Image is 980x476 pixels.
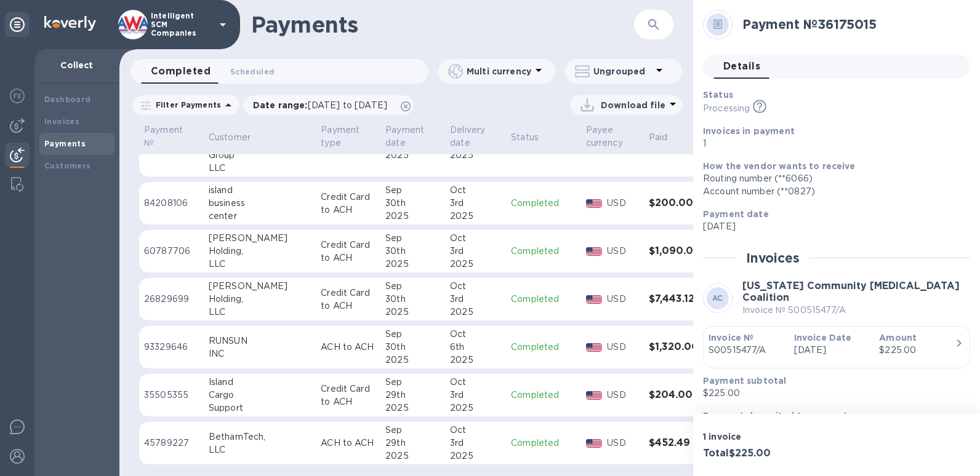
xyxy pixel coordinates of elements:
div: 2025 [450,258,501,271]
div: 3rd [450,293,501,306]
div: 3rd [450,389,501,402]
b: Payment deposited to account [703,411,848,421]
p: Customer [209,131,251,144]
div: Sep [385,280,440,293]
p: USD [607,293,638,306]
p: Credit Card to ACH [321,239,376,264]
div: LLC [209,306,311,319]
div: Oct [450,280,501,293]
img: USD [586,343,603,352]
p: Paid [649,131,668,144]
b: Invoice Date [794,333,852,343]
p: Credit Card to ACH [321,287,376,312]
div: Oct [450,376,501,389]
p: 93329646 [144,341,199,354]
p: Completed [511,437,576,450]
div: RUNSUN [209,335,311,347]
h3: $200.00 [649,197,704,209]
p: Payment date [385,124,424,149]
img: USD [586,199,603,208]
span: Payment type [321,124,376,149]
span: Payee currency [586,124,639,149]
div: Sep [385,424,440,437]
p: Completed [511,293,576,306]
div: 2025 [385,149,440,162]
p: 1 invoice [703,430,832,443]
div: 2025 [385,354,440,367]
div: 2025 [385,306,440,319]
div: 2025 [385,258,440,271]
b: Status [703,90,733,100]
span: Customer [209,131,267,144]
p: Payment № [144,124,183,149]
span: Payment № [144,124,199,149]
img: Foreign exchange [10,89,25,103]
div: 2025 [385,210,440,223]
div: Holding, [209,293,311,306]
b: Payment date [703,209,769,219]
div: LLC [209,162,311,175]
span: [DATE] to [DATE] [308,100,387,110]
p: ACH to ACH [321,437,376,450]
div: Routing number (**6066) [703,172,960,185]
p: Completed [511,389,576,402]
div: Oct [450,328,501,341]
p: Processing [703,102,750,115]
h3: $1,320.00 [649,341,704,353]
h3: $452.49 [649,437,704,449]
div: 2025 [385,402,440,415]
b: Dashboard [44,95,91,104]
p: 1 [703,137,960,150]
div: 30th [385,341,440,354]
div: 30th [385,245,440,258]
div: LLC [209,443,311,456]
div: Sep [385,376,440,389]
img: Logo [44,16,96,31]
p: Collect [44,59,110,71]
button: Invoice №S00515477/AInvoice Date[DATE]Amount$225.00 [703,326,970,368]
p: 60787706 [144,245,199,258]
img: USD [586,391,603,400]
div: Island [209,376,311,389]
div: $225.00 [879,344,955,357]
b: Invoices [44,117,79,126]
p: USD [607,437,638,450]
p: [DATE] [794,344,870,357]
h2: Payment № 36175015 [742,17,960,32]
p: Multi currency [467,65,531,77]
div: Date range:[DATE] to [DATE] [243,95,414,115]
div: 30th [385,293,440,306]
span: Payment date [385,124,440,149]
p: 26829699 [144,293,199,306]
div: island [209,184,311,197]
div: Sep [385,184,440,197]
div: 6th [450,341,501,354]
div: [PERSON_NAME] [209,232,311,245]
p: S00515477/A [709,344,784,357]
b: Invoice № [709,333,753,343]
span: Paid [649,131,684,144]
p: Filter Payments [151,100,221,110]
div: 2025 [385,450,440,462]
p: Intelligent SCM Companies [151,12,212,38]
h2: Invoices [746,250,800,266]
div: business [209,197,311,210]
div: Group [209,149,311,162]
p: Completed [511,197,576,210]
span: Status [511,131,555,144]
p: Credit Card to ACH [321,383,376,408]
h3: $7,443.12 [649,293,704,305]
p: Payment type [321,124,359,149]
p: Completed [511,245,576,258]
div: INC [209,347,311,360]
div: Sep [385,328,440,341]
div: 2025 [450,450,501,462]
div: 30th [385,197,440,210]
span: Scheduled [230,65,275,78]
div: 2025 [450,306,501,319]
img: USD [586,439,603,448]
h3: Total $225.00 [703,448,832,459]
p: Status [511,131,539,144]
div: Oct [450,232,501,245]
p: $225.00 [703,387,960,400]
